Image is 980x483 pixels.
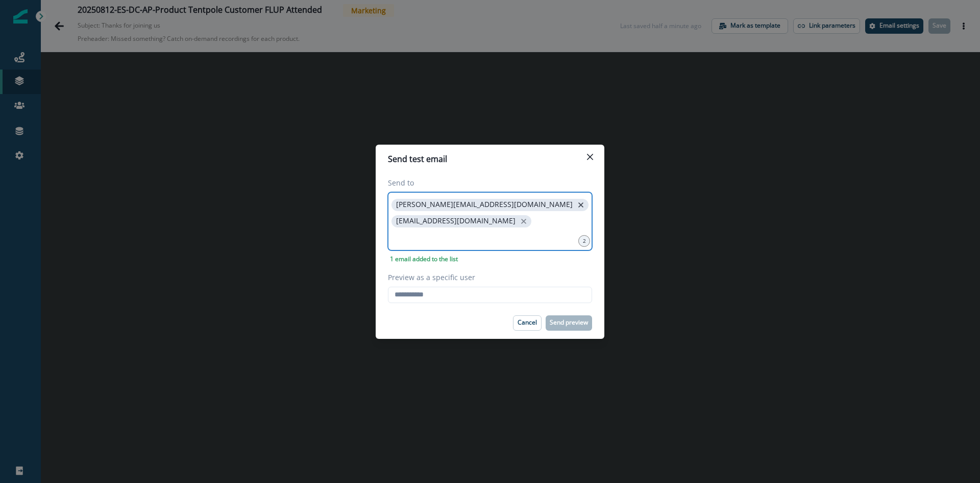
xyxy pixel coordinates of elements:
[396,200,573,209] p: [PERSON_NAME][EMAIL_ADDRESS][DOMAIN_NAME]
[388,255,460,264] p: 1 email added to the list
[513,315,542,331] button: Cancel
[576,200,586,210] button: close
[519,216,529,226] button: close
[518,319,537,326] p: Cancel
[388,272,586,283] label: Preview as a specific user
[582,149,598,165] button: Close
[388,177,586,188] label: Send to
[388,153,447,165] p: Send test email
[550,319,588,326] p: Send preview
[396,217,516,225] p: [EMAIL_ADDRESS][DOMAIN_NAME]
[546,315,592,331] button: Send preview
[578,235,590,247] div: 2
